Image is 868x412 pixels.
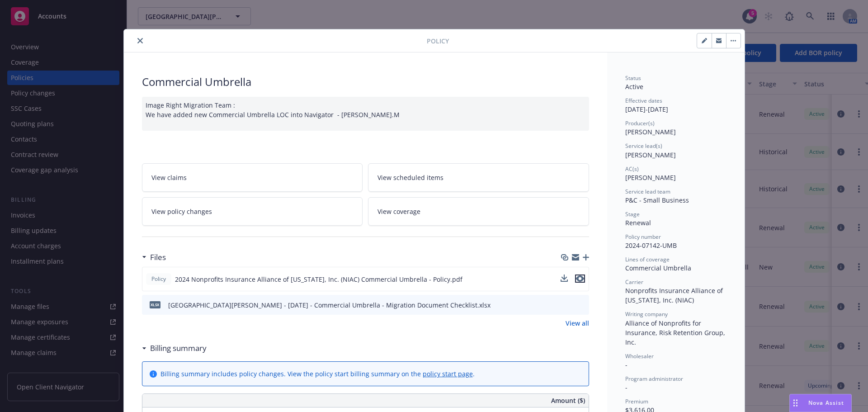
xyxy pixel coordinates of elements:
div: Drag to move [790,394,801,412]
div: Files [142,251,166,263]
span: Service lead team [625,188,670,195]
span: Policy number [625,233,661,241]
div: [DATE] - [DATE] [625,97,726,114]
button: download file [563,300,570,310]
div: Billing summary includes policy changes. View the policy start billing summary on the . [160,369,475,379]
span: Status [625,74,641,82]
button: download file [561,275,568,282]
div: Image Right Migration Team : We have added new Commercial Umbrella LOC into Navigator - [PERSON_N... [142,97,589,131]
span: 2024 Nonprofits Insurance Alliance of [US_STATE], Inc. (NIAC) Commercial Umbrella - Policy.pdf [175,275,462,284]
span: xlsx [150,301,160,308]
button: close [135,35,146,46]
div: Commercial Umbrella [142,74,589,90]
button: download file [561,275,568,284]
span: Active [625,82,643,91]
span: Policy [427,36,449,46]
h3: Billing summary [150,342,207,354]
a: View scheduled items [368,163,589,192]
button: Nova Assist [789,394,852,412]
span: Policy [150,275,168,283]
span: Service lead(s) [625,142,662,150]
span: View scheduled items [377,173,443,182]
span: - [625,360,627,369]
span: Program administrator [625,375,683,383]
span: Effective dates [625,97,662,104]
span: Nova Assist [808,399,844,407]
span: [PERSON_NAME] [625,173,676,182]
span: 2024-07142-UMB [625,241,677,250]
a: View claims [142,163,363,192]
span: Nonprofits Insurance Alliance of [US_STATE], Inc. (NIAC) [625,286,725,304]
a: View coverage [368,197,589,226]
span: Producer(s) [625,119,655,127]
a: policy start page [423,369,473,378]
a: View all [566,318,589,328]
button: preview file [575,275,585,284]
span: Renewal [625,218,651,227]
a: View policy changes [142,197,363,226]
span: View claims [151,173,187,182]
span: Alliance of Nonprofits for Insurance, Risk Retention Group, Inc. [625,319,727,346]
span: AC(s) [625,165,639,173]
span: Commercial Umbrella [625,264,691,272]
span: Lines of coverage [625,256,670,263]
span: Writing company [625,310,668,318]
span: Premium [625,398,648,405]
div: Billing summary [142,342,207,354]
button: preview file [577,300,585,310]
span: - [625,383,627,392]
span: [PERSON_NAME] [625,151,676,159]
button: preview file [575,275,585,283]
div: [GEOGRAPHIC_DATA][PERSON_NAME] - [DATE] - Commercial Umbrella - Migration Document Checklist.xlsx [168,300,491,310]
span: Wholesaler [625,352,654,360]
span: View policy changes [151,207,212,216]
span: P&C - Small Business [625,196,689,204]
span: [PERSON_NAME] [625,128,676,136]
span: Carrier [625,278,643,286]
span: View coverage [377,207,420,216]
h3: Files [150,251,166,263]
span: Stage [625,210,640,218]
span: Amount ($) [551,396,585,405]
